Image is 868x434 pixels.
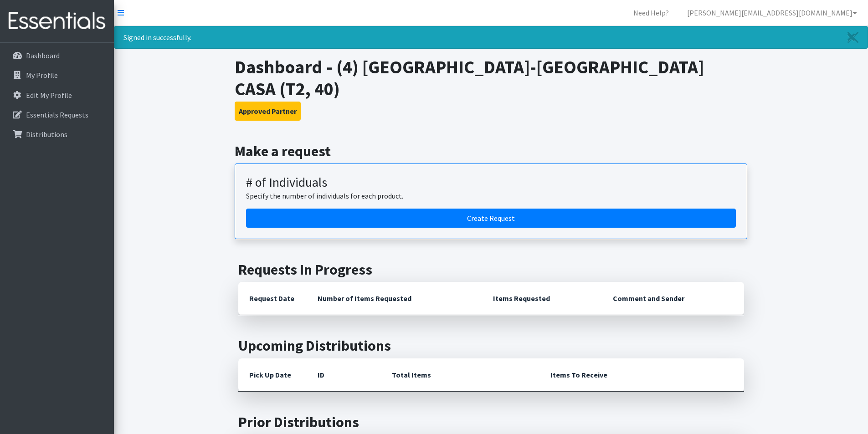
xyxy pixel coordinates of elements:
h1: Dashboard - (4) [GEOGRAPHIC_DATA]-[GEOGRAPHIC_DATA] CASA (T2, 40) [235,56,747,100]
th: Total Items [381,358,539,392]
h2: Make a request [235,143,747,160]
th: Request Date [238,282,307,315]
a: Need Help? [626,4,676,22]
a: Close [838,26,868,48]
p: Distributions [26,130,67,139]
img: HumanEssentials [4,6,110,36]
p: Dashboard [26,51,60,60]
p: Specify the number of individuals for each product. [246,190,736,201]
a: Distributions [4,125,110,143]
th: Pick Up Date [238,358,307,392]
a: [PERSON_NAME][EMAIL_ADDRESS][DOMAIN_NAME] [680,4,864,22]
h2: Prior Distributions [238,414,744,431]
th: Items Requested [482,282,602,315]
a: My Profile [4,66,110,84]
th: Number of Items Requested [307,282,483,315]
h2: Requests In Progress [238,261,744,278]
p: Edit My Profile [26,91,72,100]
a: Edit My Profile [4,86,110,104]
h2: Upcoming Distributions [238,337,744,354]
div: Signed in successfully. [114,26,868,49]
a: Create a request by number of individuals [246,209,736,228]
button: Approved Partner [235,102,301,121]
p: My Profile [26,71,58,80]
a: Dashboard [4,46,110,65]
th: Items To Receive [539,358,744,392]
th: Comment and Sender [602,282,744,315]
h3: # of Individuals [246,175,736,190]
p: Essentials Requests [26,110,88,119]
th: ID [307,358,381,392]
a: Essentials Requests [4,106,110,124]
